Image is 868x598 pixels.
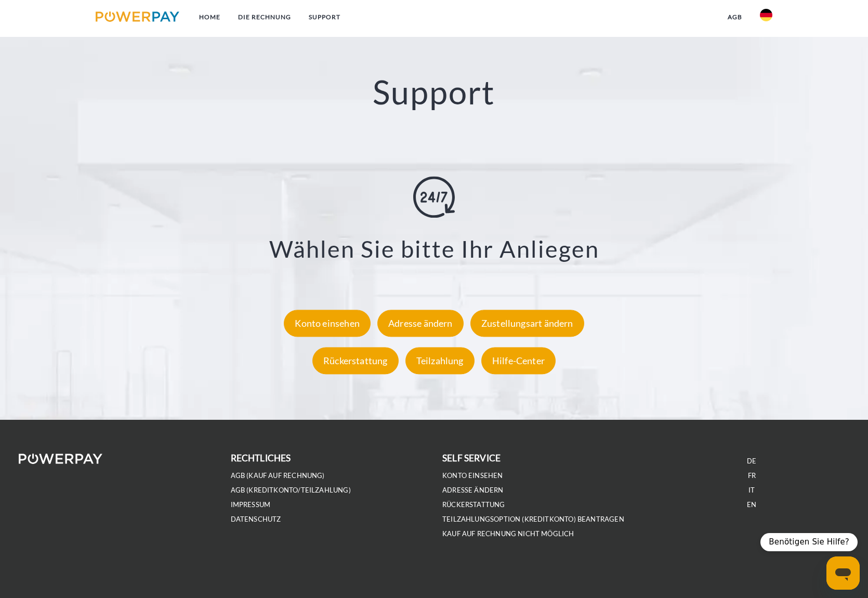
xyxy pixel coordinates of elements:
[826,556,860,590] iframe: Schaltfläche zum Öffnen des Messaging-Fensters; Konversation läuft
[281,317,373,329] a: Konto einsehen
[231,453,291,463] b: rechtliches
[231,500,271,509] a: IMPRESSUM
[470,310,584,337] div: Zustellungsart ändern
[442,453,501,463] b: self service
[479,355,558,366] a: Hilfe-Center
[19,454,102,464] img: logo-powerpay-white.svg
[231,515,281,524] a: DATENSCHUTZ
[96,11,179,22] img: logo-powerpay.svg
[229,8,300,26] a: DIE RECHNUNG
[442,529,574,538] a: Kauf auf Rechnung nicht möglich
[231,486,351,495] a: AGB (Kreditkonto/Teilzahlung)
[231,471,325,480] a: AGB (Kauf auf Rechnung)
[413,176,455,218] img: online-shopping.svg
[748,486,755,495] a: IT
[468,317,587,329] a: Zustellungsart ändern
[57,234,812,263] h3: Wählen Sie bitte Ihr Anliegen
[760,533,858,551] div: Benötigen Sie Hilfe?
[377,310,464,337] div: Adresse ändern
[312,347,399,374] div: Rückerstattung
[747,457,756,466] a: DE
[747,500,756,509] a: EN
[760,9,772,21] img: de
[190,8,229,26] a: Home
[719,8,751,26] a: agb
[375,317,466,329] a: Adresse ändern
[284,310,371,337] div: Konto einsehen
[300,8,349,26] a: SUPPORT
[481,347,556,374] div: Hilfe-Center
[748,471,756,480] a: FR
[310,355,401,366] a: Rückerstattung
[442,486,504,495] a: Adresse ändern
[442,515,624,524] a: Teilzahlungsoption (KREDITKONTO) beantragen
[405,347,475,374] div: Teilzahlung
[442,471,503,480] a: Konto einsehen
[442,500,505,509] a: Rückerstattung
[44,72,825,113] h2: Support
[403,355,477,366] a: Teilzahlung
